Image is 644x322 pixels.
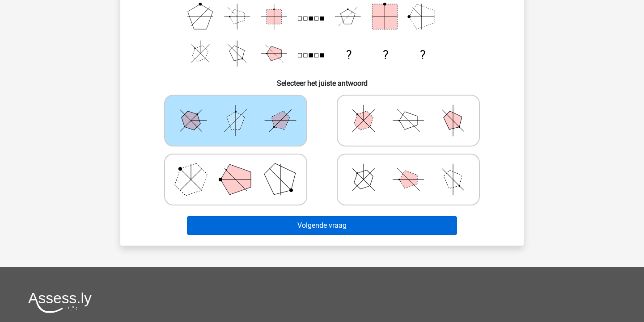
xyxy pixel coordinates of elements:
text: ? [383,48,388,62]
button: Volgende vraag [187,216,458,235]
text: ? [420,48,425,62]
h6: Selecteer het juiste antwoord [135,72,509,88]
img: Assessly logo [28,292,92,313]
text: ? [346,48,352,62]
